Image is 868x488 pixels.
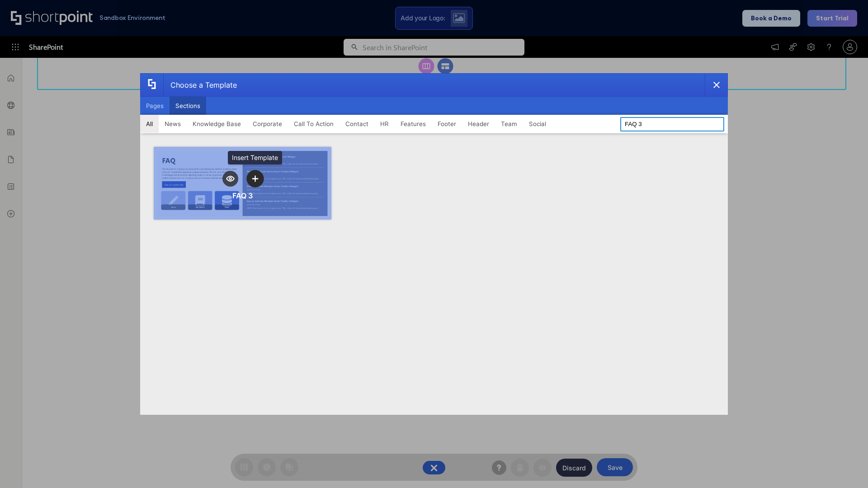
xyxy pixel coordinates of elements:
[823,445,868,488] iframe: Chat Widget
[395,115,432,133] button: Features
[432,115,462,133] button: Footer
[620,117,724,131] input: Search
[462,115,495,133] button: Header
[340,115,374,133] button: Contact
[232,191,253,200] div: FAQ 3
[523,115,552,133] button: Social
[140,97,170,115] button: Pages
[374,115,395,133] button: HR
[170,97,206,115] button: Sections
[247,115,288,133] button: Corporate
[288,115,340,133] button: Call To Action
[140,115,159,133] button: All
[495,115,523,133] button: Team
[163,74,237,96] div: Choose a Template
[187,115,247,133] button: Knowledge Base
[159,115,187,133] button: News
[140,73,728,415] div: template selector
